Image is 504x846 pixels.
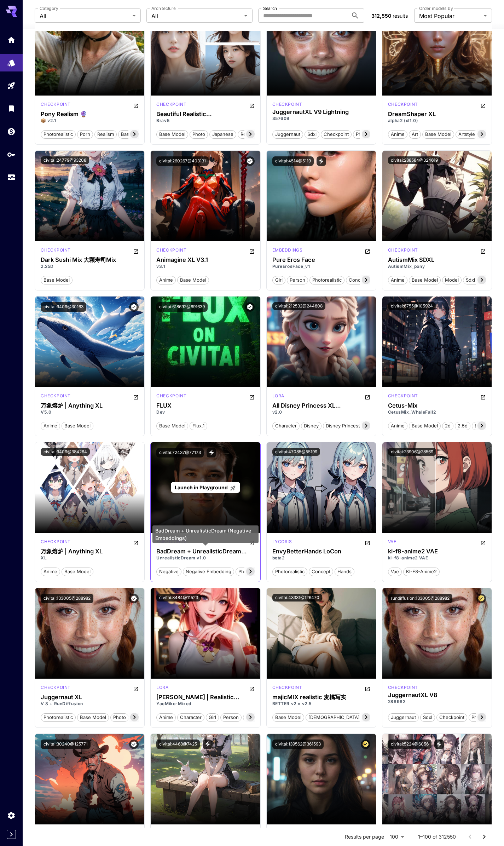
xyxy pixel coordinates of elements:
[190,421,207,430] button: flux.1
[41,277,72,284] span: base model
[388,111,486,117] h3: DreamShaper XL
[418,833,456,840] p: 1–100 of 312550
[7,830,16,839] div: Expand sidebar
[41,402,139,409] div: 万象熔炉 | Anything XL
[388,156,441,164] button: civitai:288584@324619
[156,156,209,166] button: civitai:260267@403131
[442,275,462,284] button: model
[151,12,241,20] span: All
[156,117,254,124] p: Brav5
[245,156,255,166] button: Verified working
[41,393,71,401] div: SD 1.5
[272,393,284,401] div: SDXL 1.0
[287,277,308,284] span: person
[41,555,139,561] p: XL
[403,567,440,576] button: kl-f8-anime2
[272,548,370,555] h3: EnvyBetterHands LoCon
[41,131,75,138] span: photorealistic
[156,101,186,108] p: checkpoint
[388,275,407,284] button: anime
[41,247,71,253] p: checkpoint
[388,548,486,555] h3: kl-f8-anime2 VAE
[156,409,254,415] p: Dev
[41,393,71,399] p: checkpoint
[305,131,319,138] span: sdxl
[156,111,254,117] h3: Beautiful Realistic [DEMOGRAPHIC_DATA]
[272,247,303,253] p: embeddings
[207,448,216,457] button: View trigger words
[393,13,408,19] span: results
[272,101,302,108] div: SDXL Lightning
[388,277,407,284] span: anime
[62,421,93,430] button: base model
[272,539,292,545] p: lycoris
[272,739,324,749] button: civitai:139562@361593
[156,555,254,561] p: UnrealisticDream v1.0
[272,684,302,693] div: SD 1.5
[388,130,407,139] button: anime
[133,684,139,693] button: Open in CivitAI
[118,130,150,139] button: base model
[41,448,90,456] button: civitai:9409@384264
[455,422,470,430] span: 2.5d
[346,277,370,284] span: concept
[272,567,307,576] button: photorealistic
[110,713,129,722] button: photo
[7,811,16,820] div: Settings
[41,568,60,575] span: anime
[77,131,93,138] span: porn
[133,101,139,110] button: Open in CivitAI
[309,568,333,575] span: concept
[388,684,418,691] div: SDXL 1.0
[388,247,418,255] div: Pony
[317,156,326,166] button: View trigger words
[243,713,278,722] button: photorealistic
[41,117,139,124] p: 📦 v2.1
[183,568,234,575] span: negative embedding
[272,101,302,108] p: checkpoint
[263,5,277,11] label: Search
[436,713,467,722] button: checkpoint
[476,594,486,603] button: Certified Model – Vetted for best performance and includes a commercial license.
[272,257,370,263] h3: Pure Eros Face
[365,247,370,255] button: Open in CivitAI
[94,130,117,139] button: realism
[421,714,435,721] span: sdxl
[156,713,176,722] button: anime
[477,830,491,844] button: Go to next page
[190,130,208,139] button: photo
[238,130,261,139] button: realistic
[41,111,139,117] div: Pony Realism 🔮
[388,568,401,575] span: vae
[388,739,431,749] button: civitai:5224@6056
[272,302,325,310] button: civitai:212532@244808
[388,448,436,456] button: civitai:23906@28569
[469,713,504,722] button: photorealistic
[156,739,200,749] button: civitai:4468@7425
[156,247,186,255] div: SDXL 1.0
[151,5,175,11] label: Architecture
[273,422,299,430] span: character
[272,421,300,430] button: character
[272,402,370,409] div: All Disney Princess XL LoRA Model from Ralph Breaks the Internet
[175,484,228,490] span: Launch in Playground
[41,713,76,722] button: photorealistic
[156,594,201,602] button: civitai:8484@11523
[40,5,58,11] label: Category
[156,548,254,555] div: BadDream + UnrealisticDream (Negative Embeddings)
[404,568,439,575] span: kl-f8-anime2
[62,567,93,576] button: base model
[156,257,254,263] h3: Animagine XL V3.1
[41,684,71,691] p: checkpoint
[469,714,503,721] span: photorealistic
[7,56,16,65] div: Models
[209,130,236,139] button: japanese
[388,539,396,545] p: vae
[7,173,16,182] div: Usage
[387,831,407,842] div: 100
[388,117,486,124] p: alpha2 (xl1.0)
[171,482,240,493] a: Launch in Playground
[272,555,370,561] p: beta2
[272,247,303,255] div: SD 1.5
[463,277,493,284] span: sdxl anime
